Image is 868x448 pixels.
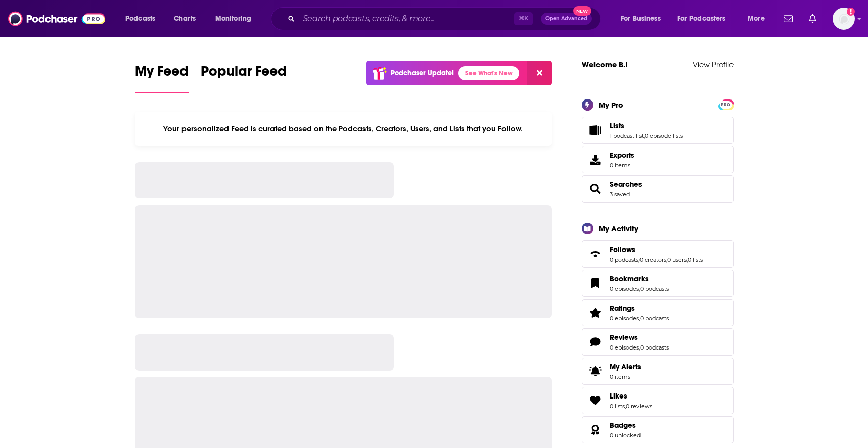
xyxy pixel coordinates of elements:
a: 0 reviews [626,403,652,410]
span: 0 items [610,373,641,380]
span: Popular Feed [201,63,287,86]
span: Monitoring [215,12,251,26]
a: Popular Feed [201,63,287,93]
button: open menu [208,11,264,27]
span: Podcasts [125,12,155,26]
span: For Podcasters [677,12,726,26]
a: Reviews [585,335,606,349]
a: 0 podcasts [610,256,638,263]
a: 0 lists [610,403,625,410]
a: Badges [610,421,641,430]
span: , [639,344,640,351]
a: Follows [585,247,606,261]
span: Searches [582,175,734,203]
span: Exports [610,151,634,160]
a: Ratings [610,304,669,313]
input: Search podcasts, credits, & more... [299,11,514,27]
a: My Feed [135,63,189,93]
span: , [639,285,640,292]
a: 0 unlocked [610,432,641,439]
span: Exports [585,153,606,167]
span: Reviews [610,333,638,342]
span: Follows [582,240,734,268]
img: Podchaser - Follow, Share and Rate Podcasts [8,9,105,28]
button: open menu [741,11,778,27]
button: open menu [614,11,673,27]
a: Show notifications dropdown [780,10,797,27]
span: New [573,6,591,16]
span: Likes [610,391,627,401]
img: User Profile [833,8,855,30]
span: ⌘ K [514,12,533,25]
a: Likes [610,391,652,401]
a: Badges [585,423,606,437]
span: My Alerts [610,362,641,371]
span: , [644,132,645,139]
div: My Activity [599,224,638,233]
div: Search podcasts, credits, & more... [281,7,610,30]
span: Ratings [610,304,635,313]
a: 0 podcasts [640,285,669,292]
span: Ratings [582,299,734,326]
a: Bookmarks [585,276,606,290]
p: Podchaser Update! [391,69,454,77]
span: PRO [720,101,732,109]
span: More [748,12,765,26]
div: Your personalized Feed is curated based on the Podcasts, Creators, Users, and Lists that you Follow. [135,112,552,146]
button: Show profile menu [833,8,855,30]
a: See What's New [458,66,519,80]
a: View Profile [693,60,734,69]
span: Open Advanced [545,16,587,21]
span: Bookmarks [582,270,734,297]
a: 0 episodes [610,344,639,351]
svg: Add a profile image [847,8,855,16]
button: open menu [118,11,168,27]
a: Welcome B.! [582,60,628,69]
span: , [639,315,640,322]
a: Bookmarks [610,274,669,283]
span: For Business [621,12,661,26]
div: My Pro [599,100,623,110]
a: 0 lists [688,256,703,263]
span: Bookmarks [610,274,649,283]
a: 0 podcasts [640,315,669,322]
span: Follows [610,245,635,254]
span: Likes [582,387,734,414]
a: Ratings [585,306,606,320]
a: Show notifications dropdown [805,10,820,27]
a: Lists [610,121,683,130]
span: My Feed [135,63,189,86]
a: Lists [585,123,606,137]
a: My Alerts [582,358,734,385]
span: , [625,403,626,410]
a: Charts [167,11,202,27]
a: Likes [585,393,606,408]
a: 0 creators [639,256,666,263]
span: , [687,256,688,263]
span: Logged in as poloskey [833,8,855,30]
span: My Alerts [585,364,606,378]
span: Lists [610,121,624,130]
button: Open AdvancedNew [541,13,592,25]
a: Reviews [610,333,669,342]
a: Exports [582,146,734,173]
a: 0 episode lists [645,132,683,139]
button: open menu [671,11,741,27]
a: 3 saved [610,191,630,198]
a: 0 users [667,256,687,263]
a: Searches [610,180,642,189]
a: PRO [720,100,732,108]
span: , [666,256,667,263]
a: 0 episodes [610,285,639,292]
a: 1 podcast list [610,132,644,139]
span: , [638,256,639,263]
a: Follows [610,245,703,254]
a: Searches [585,182,606,196]
span: Badges [582,416,734,443]
a: 0 podcasts [640,344,669,351]
span: Charts [174,12,196,26]
span: Badges [610,421,636,430]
